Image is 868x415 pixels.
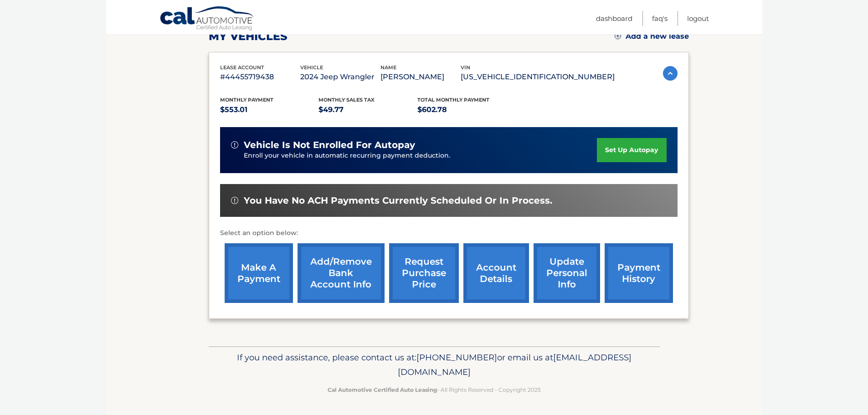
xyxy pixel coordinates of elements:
[461,64,470,71] span: vin
[231,141,238,149] img: alert-white.svg
[298,243,385,303] a: Add/Remove bank account info
[215,385,654,395] p: - All Rights Reserved - Copyright 2025
[461,71,615,83] p: [US_VEHICLE_IDENTIFICATION_NUMBER]
[318,97,375,103] span: Monthly sales Tax
[244,195,552,206] span: You have no ACH payments currently scheduled or in process.
[215,350,654,379] p: If you need assistance, please contact us at: or email us at
[687,11,709,26] a: Logout
[380,64,396,71] span: name
[389,243,459,303] a: request purchase price
[417,103,516,116] p: $602.78
[220,64,264,71] span: lease account
[300,71,380,83] p: 2024 Jeep Wrangler
[463,243,529,303] a: account details
[220,228,678,239] p: Select an option below:
[159,6,255,32] a: Cal Automotive
[596,11,632,26] a: Dashboard
[220,71,300,83] p: #44455719438
[220,103,319,116] p: $553.01
[380,71,461,83] p: [PERSON_NAME]
[244,151,597,161] p: Enroll your vehicle in automatic recurring payment deduction.
[244,139,415,151] span: vehicle is not enrolled for autopay
[605,243,673,303] a: payment history
[231,197,238,204] img: alert-white.svg
[398,352,632,377] span: [EMAIL_ADDRESS][DOMAIN_NAME]
[209,30,288,43] h2: my vehicles
[220,97,273,103] span: Monthly Payment
[328,386,437,393] strong: Cal Automotive Certified Auto Leasing
[225,243,293,303] a: make a payment
[663,66,678,81] img: accordion-active.svg
[615,33,621,39] img: add.svg
[597,138,666,162] a: set up autopay
[417,97,489,103] span: Total Monthly Payment
[615,32,689,41] a: Add a new lease
[318,103,417,116] p: $49.77
[652,11,668,26] a: FAQ's
[300,64,323,71] span: vehicle
[534,243,600,303] a: update personal info
[416,352,497,363] span: [PHONE_NUMBER]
